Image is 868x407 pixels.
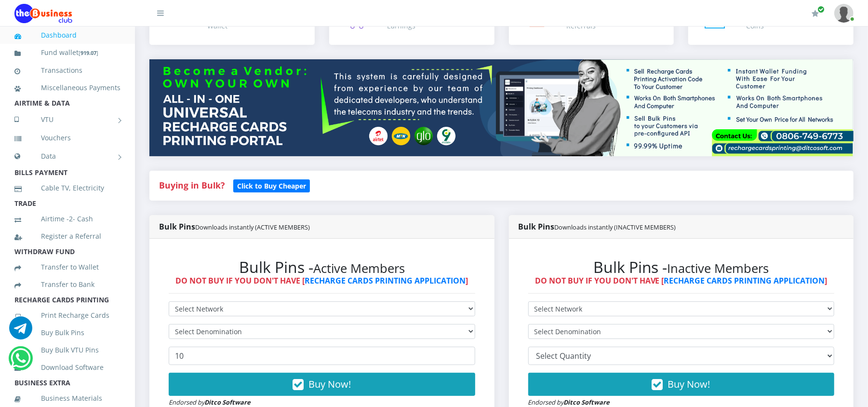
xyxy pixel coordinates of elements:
strong: Ditco Software [204,398,251,407]
a: Buy Bulk Pins [14,322,120,344]
h2: Bulk Pins - [528,258,835,276]
a: Buy Bulk VTU Pins [14,339,120,361]
a: Download Software [14,356,120,379]
a: Data [14,144,120,168]
strong: DO NOT BUY IF YOU DON'T HAVE [ ] [535,275,828,286]
h2: Bulk Pins - [169,258,475,276]
strong: DO NOT BUY IF YOU DON'T HAVE [ ] [175,275,468,286]
a: Cable TV, Electricity [14,177,120,199]
strong: Bulk Pins [519,221,676,232]
a: Vouchers [14,127,120,149]
a: Chat for support [9,324,32,339]
span: Renew/Upgrade Subscription [817,6,825,13]
a: Transfer to Bank [14,273,120,296]
a: Airtime -2- Cash [14,208,120,230]
a: Miscellaneous Payments [14,77,120,99]
small: Downloads instantly (ACTIVE MEMBERS) [195,223,310,231]
a: Register a Referral [14,225,120,247]
small: [ ] [79,49,98,56]
button: Buy Now! [169,373,475,396]
a: Chat for support [11,354,31,370]
a: RECHARGE CARDS PRINTING APPLICATION [305,275,466,286]
strong: Buying in Bulk? [159,179,225,191]
a: RECHARGE CARDS PRINTING APPLICATION [664,275,825,286]
span: Buy Now! [308,378,351,391]
input: Enter Quantity [169,347,475,365]
span: Buy Now! [668,378,710,391]
a: Click to Buy Cheaper [233,179,310,191]
small: Downloads instantly (INACTIVE MEMBERS) [555,223,676,231]
strong: Bulk Pins [159,221,310,232]
a: Print Recharge Cards [14,304,120,326]
i: Renew/Upgrade Subscription [812,10,819,17]
a: VTU [14,108,120,132]
a: Transfer to Wallet [14,256,120,278]
img: User [834,4,854,23]
b: 919.07 [80,49,96,56]
small: Active Members [313,260,405,277]
img: multitenant_rcp.png [149,59,854,156]
small: Endorsed by [528,398,610,407]
button: Buy Now! [528,373,835,396]
b: Click to Buy Cheaper [237,181,306,190]
a: Fund wallet[919.07] [14,41,120,64]
a: Dashboard [14,24,120,46]
small: Inactive Members [668,260,769,277]
img: Logo [14,4,72,23]
strong: Ditco Software [564,398,610,407]
a: Transactions [14,59,120,81]
small: Endorsed by [169,398,251,407]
